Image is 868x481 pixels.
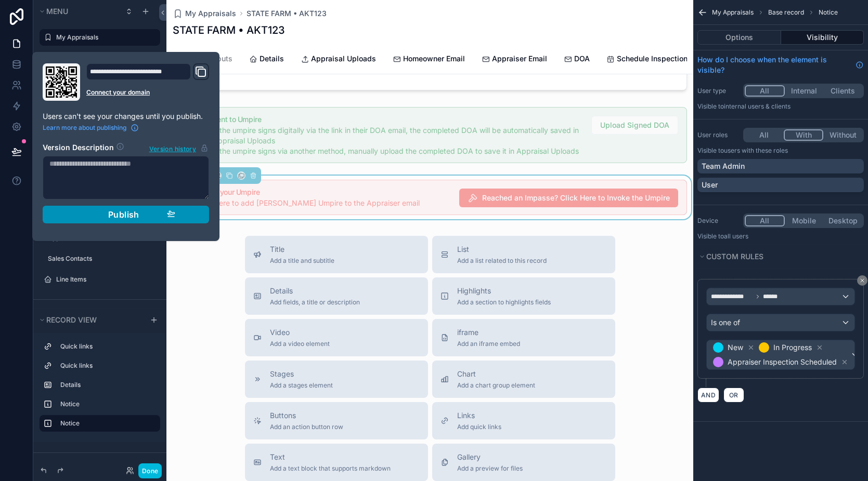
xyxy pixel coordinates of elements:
button: Menu [37,4,119,19]
a: How do I choose when the element is visible? [697,55,864,75]
div: Domain and Custom Link [86,63,209,101]
button: AND [697,388,719,403]
label: User roles [697,131,739,139]
button: iframeAdd an iframe embed [432,319,615,356]
a: Schedule Inspection [606,49,688,70]
span: My Appraisals [185,8,236,19]
button: StagesAdd a stages element [245,360,428,398]
label: Device [697,217,739,225]
button: OR [723,388,744,403]
div: Click here to add Alex Umpire to the Appraiser email [196,198,451,208]
span: iframe [457,327,520,338]
span: Appraiser Email [492,54,547,64]
label: Sales Contacts [48,255,154,263]
button: DetailsAdd fields, a title or description [245,277,428,315]
h2: Version Description [43,142,114,154]
a: Appraisal Uploads [301,49,376,70]
span: Add a list related to this record [457,257,547,265]
span: Add a video element [270,340,330,348]
span: Add a text block that supports markdown [270,464,391,473]
button: Reached an Impasse? Click Here to Invoke the Umpire [459,189,678,207]
button: Mobile [785,215,824,226]
span: Version history [149,143,196,153]
button: Options [697,30,781,45]
label: My Appraisals [56,33,154,42]
label: User type [697,87,739,95]
label: Quick links [60,342,152,351]
label: Notice [60,400,152,408]
span: Publish [108,209,139,220]
button: VideoAdd a video element [245,319,428,356]
a: DOA [564,49,590,70]
button: TextAdd a text block that supports markdown [245,444,428,481]
label: Line Items [56,275,154,284]
span: Custom rules [706,252,763,261]
button: LinksAdd quick links [432,402,615,439]
span: Highlights [457,286,551,296]
span: List [457,244,547,255]
span: Add a section to highlights fields [457,298,551,306]
a: Learn more about publishing [43,124,139,132]
button: Visibility [781,30,864,45]
a: New Appraisal [52,48,160,64]
span: Appraiser Inspection Scheduled [728,357,837,367]
span: Video [270,327,330,338]
button: Clients [823,85,862,97]
a: Details [249,49,284,70]
span: Buttons [270,410,343,421]
span: Details [270,286,360,296]
button: All [745,129,784,141]
a: My Appraisals [173,8,236,19]
button: Publish [43,206,209,223]
div: scrollable content [33,333,166,442]
a: Review Inputs [173,49,232,70]
span: In Progress [773,342,812,353]
span: Learn more about publishing [43,124,126,132]
span: Internal users & clients [724,102,791,110]
p: Visible to [697,232,864,240]
button: NewIn ProgressAppraiser Inspection Scheduled [706,340,855,370]
span: Gallery [457,452,523,462]
span: Record view [46,315,97,324]
span: Text [270,452,391,462]
label: Notice [60,419,152,427]
button: ListAdd a list related to this record [432,236,615,273]
span: Add fields, a title or description [270,298,360,306]
span: Homeowner Email [403,54,465,64]
span: Is one of [711,317,740,328]
span: OR [727,391,741,399]
a: STATE FARM • AKT123 [247,8,327,19]
button: Is one of [706,314,855,331]
p: Visible to [697,146,864,155]
a: Connect your domain [86,88,209,97]
span: Menu [46,7,68,16]
button: HighlightsAdd a section to highlights fields [432,277,615,315]
p: Team Admin [702,161,745,171]
p: Visible to [697,102,864,111]
span: New [728,342,743,353]
a: Homeowner Email [393,49,465,70]
button: TitleAdd a title and subtitle [245,236,428,273]
button: All [745,215,785,226]
h1: STATE FARM • AKT123 [173,23,285,37]
span: Schedule Inspection [617,54,688,64]
button: Done [138,463,162,478]
button: Desktop [823,215,862,226]
p: User [702,180,718,190]
span: DOA [574,54,590,64]
span: Add an action button row [270,423,343,431]
span: Add a chart group element [457,381,535,390]
span: Stages [270,369,333,379]
h5: Invoke your Umpire [196,189,451,196]
span: Title [270,244,334,255]
button: Without [823,129,862,141]
button: Record view [37,313,144,327]
span: My Appraisals [712,8,754,17]
span: Add a preview for files [457,464,523,473]
span: Add a title and subtitle [270,257,334,265]
p: Users can't see your changes until you publish. [43,111,209,122]
button: All [745,85,785,97]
